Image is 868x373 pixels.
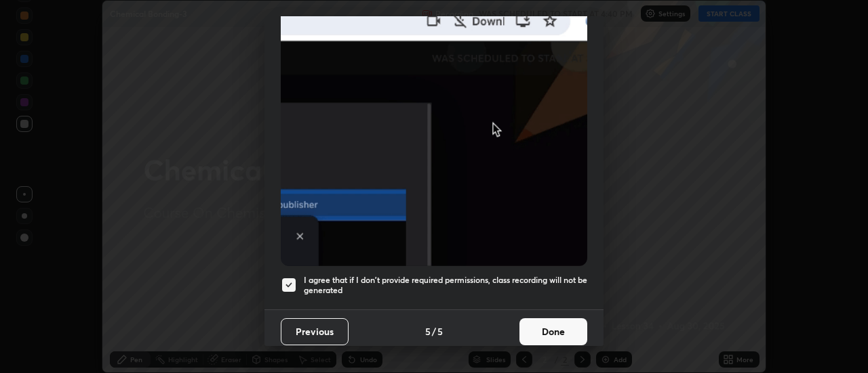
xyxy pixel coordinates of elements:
[437,324,443,338] h4: 5
[281,318,349,345] button: Previous
[519,318,587,345] button: Done
[432,324,436,338] h4: /
[304,275,587,296] h5: I agree that if I don't provide required permissions, class recording will not be generated
[425,324,431,338] h4: 5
